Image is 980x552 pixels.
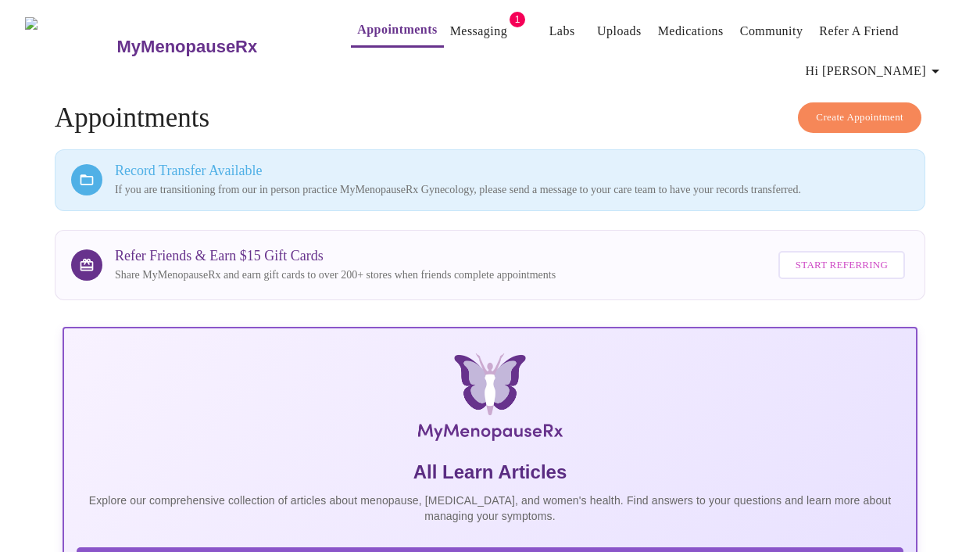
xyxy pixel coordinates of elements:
[806,60,945,82] span: Hi [PERSON_NAME]
[205,353,775,447] img: MyMenopauseRx Logo
[798,102,921,133] button: Create Appointment
[77,460,903,485] h5: All Learn Articles
[658,20,724,42] a: Medications
[796,256,888,274] span: Start Referring
[351,14,443,48] button: Appointments
[597,20,642,42] a: Uploads
[115,20,320,74] a: MyMenopauseRx
[25,17,115,76] img: MyMenopauseRx Logo
[444,16,513,47] button: Messaging
[652,16,730,47] button: Medications
[510,12,525,27] span: 1
[115,267,556,283] p: Share MyMenopauseRx and earn gift cards to over 200+ stores when friends complete appointments
[77,493,903,524] p: Explore our comprehensive collection of articles about menopause, [MEDICAL_DATA], and women's hea...
[115,248,556,264] h3: Refer Friends & Earn $15 Gift Cards
[357,19,437,41] a: Appointments
[774,243,909,288] a: Start Referring
[734,16,810,47] button: Community
[819,20,899,42] a: Refer a Friend
[55,102,925,134] h4: Appointments
[816,109,903,127] span: Create Appointment
[115,163,909,179] h3: Record Transfer Available
[117,37,258,57] h3: MyMenopauseRx
[740,20,803,42] a: Community
[591,16,648,47] button: Uploads
[115,182,909,198] p: If you are transitioning from our in person practice MyMenopauseRx Gynecology, please send a mess...
[799,56,951,87] button: Hi [PERSON_NAME]
[450,20,507,42] a: Messaging
[778,251,905,280] button: Start Referring
[537,16,587,47] button: Labs
[813,16,905,47] button: Refer a Friend
[549,20,575,42] a: Labs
